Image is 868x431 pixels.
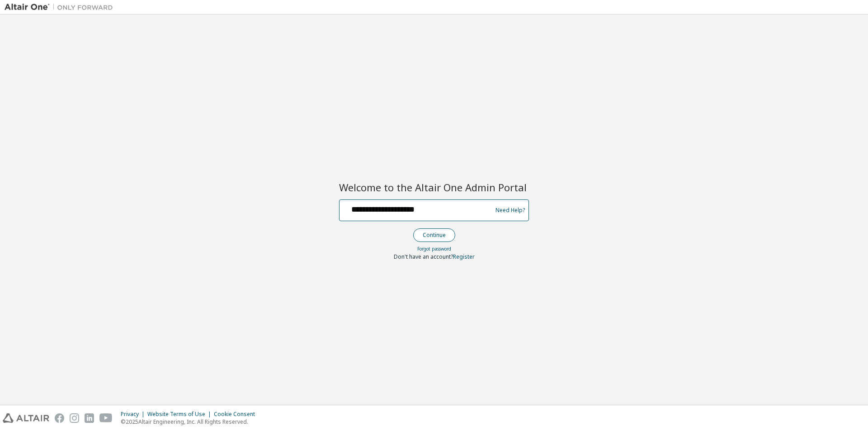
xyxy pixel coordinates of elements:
[214,411,260,418] div: Cookie Consent
[394,253,453,260] span: Don't have an account?
[147,411,214,418] div: Website Terms of Use
[417,246,451,252] a: Forgot password
[121,418,260,426] p: © 2025 Altair Engineering, Inc. All Rights Reserved.
[5,3,118,12] img: Altair One
[453,253,475,260] a: Register
[339,181,529,194] h2: Welcome to the Altair One Admin Portal
[85,413,94,423] img: linkedin.svg
[3,413,49,423] img: altair_logo.svg
[70,413,79,423] img: instagram.svg
[121,411,147,418] div: Privacy
[413,228,455,242] button: Continue
[99,413,113,423] img: youtube.svg
[55,413,64,423] img: facebook.svg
